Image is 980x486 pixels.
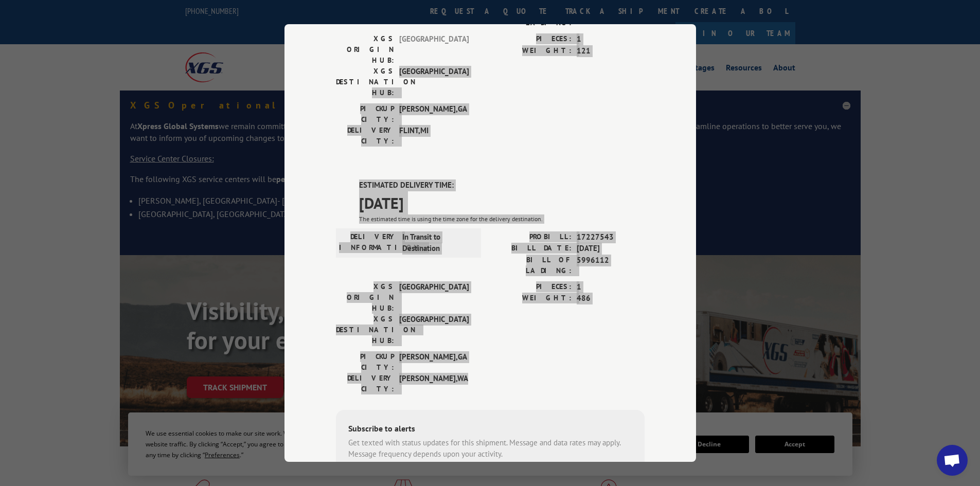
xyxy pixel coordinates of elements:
[399,103,469,125] span: [PERSON_NAME] , GA
[490,243,572,255] label: BILL DATE:
[359,191,645,214] span: [DATE]
[577,255,645,276] span: 5996112
[490,33,572,45] label: PIECES:
[490,255,572,276] label: BILL OF LADING:
[348,437,632,460] div: Get texted with status updates for this shipment. Message and data rates may apply. Message frequ...
[402,231,472,255] span: In Transit to Destination
[348,422,632,437] div: Subscribe to alerts
[336,66,394,98] label: XGS DESTINATION HUB:
[399,33,469,66] span: [GEOGRAPHIC_DATA]
[577,45,645,57] span: 121
[336,314,394,346] label: XGS DESTINATION HUB:
[577,243,645,255] span: [DATE]
[399,125,469,147] span: FLINT , MI
[577,293,645,304] span: 486
[399,66,469,98] span: [GEOGRAPHIC_DATA]
[336,33,394,66] label: XGS ORIGIN HUB:
[359,214,645,224] div: The estimated time is using the time zone for the delivery destination.
[937,445,968,476] a: Open chat
[336,125,394,147] label: DELIVERY CITY:
[490,293,572,304] label: WEIGHT:
[490,45,572,57] label: WEIGHT:
[577,231,645,243] span: 17227543
[336,281,394,314] label: XGS ORIGIN HUB:
[336,373,394,394] label: DELIVERY CITY:
[399,314,469,346] span: [GEOGRAPHIC_DATA]
[339,231,397,255] label: DELIVERY INFORMATION:
[399,281,469,314] span: [GEOGRAPHIC_DATA]
[336,351,394,373] label: PICKUP CITY:
[399,373,469,394] span: [PERSON_NAME] , WA
[490,231,572,243] label: PROBILL:
[359,179,645,191] label: ESTIMATED DELIVERY TIME:
[490,281,572,293] label: PIECES:
[577,33,645,45] span: 1
[336,103,394,125] label: PICKUP CITY:
[399,351,469,373] span: [PERSON_NAME] , GA
[577,281,645,293] span: 1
